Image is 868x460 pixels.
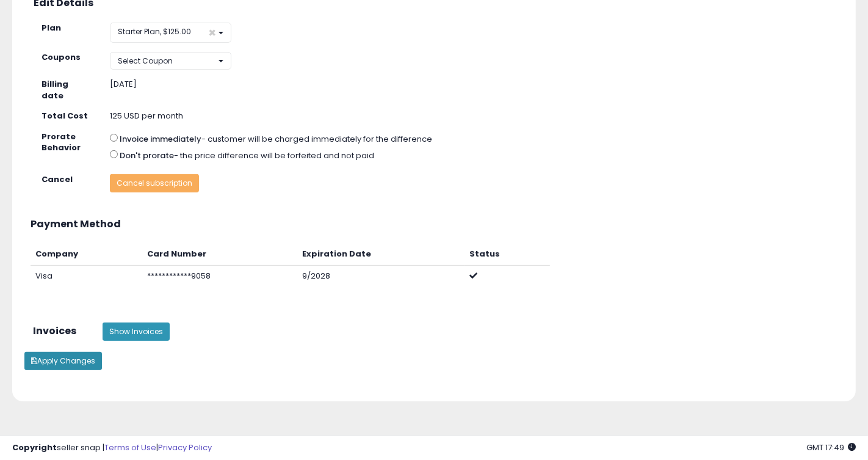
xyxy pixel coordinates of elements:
[118,26,191,37] span: Starter Plan, $125.00
[110,79,297,90] div: [DATE]
[158,442,212,453] a: Privacy Policy
[12,442,57,453] strong: Copyright
[208,26,216,39] span: ×
[31,244,142,265] th: Company
[101,131,648,165] div: - customer will be charged immediately for the difference - the price difference will be forfeite...
[42,78,68,101] strong: Billing date
[42,110,88,122] strong: Total Cost
[31,219,837,230] h3: Payment Method
[12,442,212,454] div: seller snap | |
[110,174,199,192] button: Cancel subscription
[110,52,231,70] button: Select Coupon
[118,56,173,66] span: Select Coupon
[297,244,465,265] th: Expiration Date
[120,134,201,145] label: Invoice immediately
[297,265,465,287] td: 9/2028
[33,326,84,337] h3: Invoices
[31,265,142,287] td: Visa
[42,51,81,63] strong: Coupons
[120,150,174,162] label: Don't prorate
[42,173,73,185] strong: Cancel
[42,22,61,34] strong: Plan
[465,244,550,265] th: Status
[24,352,102,370] button: Apply Changes
[142,244,298,265] th: Card Number
[110,23,231,43] button: Starter Plan, $125.00 ×
[103,323,170,341] button: Show Invoices
[42,131,81,154] strong: Prorate Behavior
[806,442,856,453] span: 2025-10-7 17:49 GMT
[104,442,156,453] a: Terms of Use
[101,111,306,122] div: 125 USD per month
